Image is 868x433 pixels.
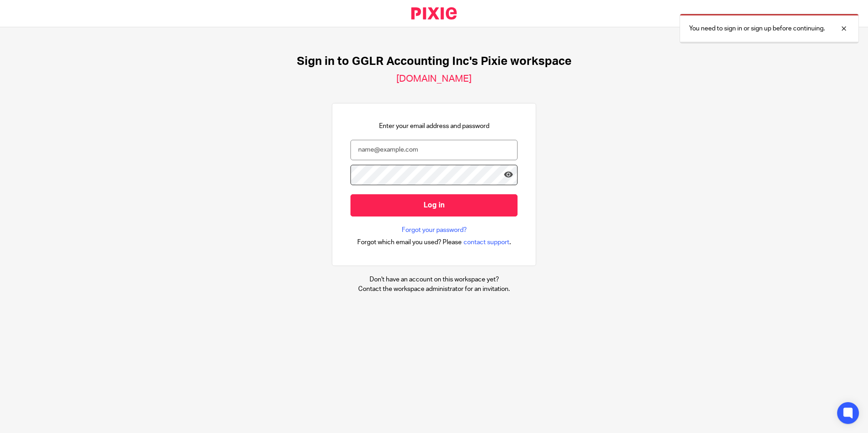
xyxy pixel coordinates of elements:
[379,122,489,131] p: Enter your email address and password
[357,238,462,247] span: Forgot which email you used? Please
[358,275,510,284] p: Don't have an account on this workspace yet?
[350,194,518,216] input: Log in
[396,73,472,85] h2: [DOMAIN_NAME]
[357,237,511,247] div: .
[297,54,572,69] h1: Sign in to GGLR Accounting Inc's Pixie workspace
[402,226,467,235] a: Forgot your password?
[689,24,825,33] p: You need to sign in or sign up before continuing.
[464,238,509,247] span: contact support
[350,140,518,160] input: name@example.com
[358,285,510,294] p: Contact the workspace administrator for an invitation.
